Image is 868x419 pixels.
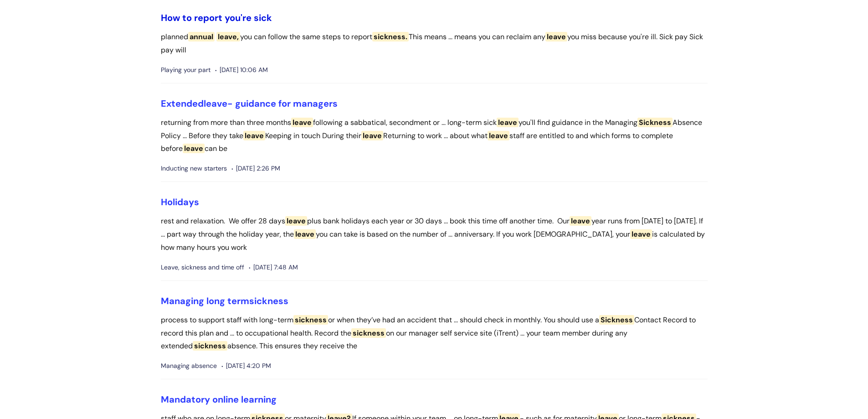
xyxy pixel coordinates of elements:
[243,131,265,140] span: leave
[637,118,673,127] span: Sickness
[193,341,227,351] span: sickness
[361,131,383,140] span: leave
[291,118,313,127] span: leave
[161,31,708,57] p: planned you can follow the same steps to report This means ... means you can reclaim any you miss...
[161,215,708,254] p: rest and relaxation. We offer 28 days plus bank holidays each year or 30 days ... book this time ...
[215,64,268,76] span: [DATE] 10:06 AM
[161,393,277,405] a: Mandatory online learning
[599,315,634,325] span: Sickness
[161,314,708,353] p: process to support staff with long-term or when they’ve had an accident that ... should check in ...
[293,315,328,325] span: sickness
[161,295,288,307] a: Managing long termsickness
[231,163,280,174] span: [DATE] 2:26 PM
[294,229,316,239] span: leave
[630,229,652,239] span: leave
[188,32,215,41] span: annual
[161,98,338,109] a: Extendedleave- guidance for managers
[285,216,307,226] span: leave
[161,64,211,76] span: Playing your part
[372,32,409,41] span: sickness.
[497,118,519,127] span: leave
[221,360,271,372] span: [DATE] 4:20 PM
[161,163,227,174] span: Inducting new starters
[488,131,509,140] span: leave
[161,196,199,208] a: Holidays
[161,262,244,273] span: Leave, sickness and time off
[183,144,205,153] span: leave
[216,32,240,41] span: leave,
[249,295,288,307] span: sickness
[161,116,708,155] p: returning from more than three months following a sabbatical, secondment or ... long-term sick yo...
[204,98,227,109] span: leave
[351,328,386,338] span: sickness
[161,360,217,372] span: Managing absence
[570,216,591,226] span: leave
[249,262,298,273] span: [DATE] 7:48 AM
[545,32,567,41] span: leave
[161,12,272,24] a: How to report you're sick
